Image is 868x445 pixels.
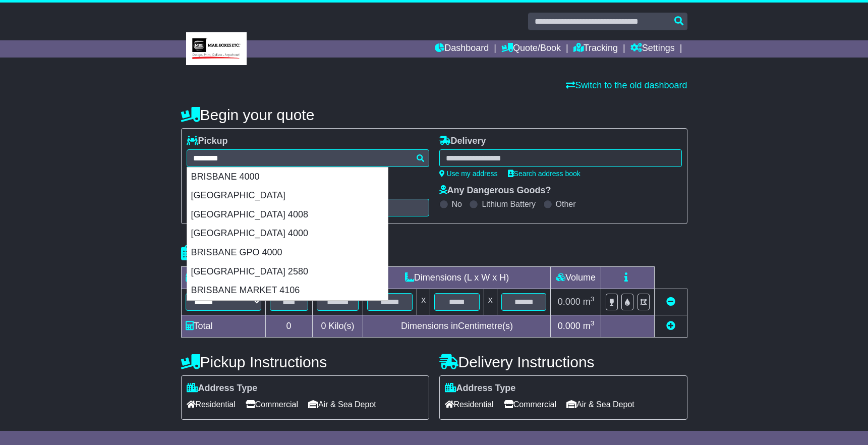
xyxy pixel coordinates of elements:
[439,136,486,147] label: Delivery
[312,315,363,338] td: Kilo(s)
[551,267,601,289] td: Volume
[187,397,236,412] span: Residential
[181,106,687,123] h4: Begin your quote
[181,354,429,370] h4: Pickup Instructions
[583,321,595,331] span: m
[187,205,388,225] div: [GEOGRAPHIC_DATA] 4008
[666,297,675,307] a: Remove this item
[187,224,388,243] div: [GEOGRAPHIC_DATA] 4000
[591,319,595,327] sup: 3
[484,289,497,315] td: x
[439,354,687,370] h4: Delivery Instructions
[558,321,581,331] span: 0.000
[181,267,265,289] td: Type
[504,397,556,412] span: Commercial
[630,40,675,58] a: Settings
[583,297,595,307] span: m
[187,243,388,262] div: BRISBANE GPO 4000
[566,80,687,90] a: Switch to the old dashboard
[591,295,595,303] sup: 3
[573,40,618,58] a: Tracking
[187,168,388,187] div: BRISBANE 4000
[439,185,551,196] label: Any Dangerous Goods?
[181,315,265,338] td: Total
[435,40,489,58] a: Dashboard
[187,136,228,147] label: Pickup
[556,199,576,209] label: Other
[308,397,376,412] span: Air & Sea Depot
[246,397,298,412] span: Commercial
[363,315,551,338] td: Dimensions in Centimetre(s)
[439,170,498,178] a: Use my address
[508,170,581,178] a: Search address book
[501,40,561,58] a: Quote/Book
[187,149,429,167] typeahead: Please provide city
[445,397,494,412] span: Residential
[452,199,462,209] label: No
[566,397,634,412] span: Air & Sea Depot
[666,321,675,331] a: Add new item
[181,245,308,261] h4: Package details |
[417,289,430,315] td: x
[265,315,312,338] td: 0
[186,32,247,65] img: MBE Brisbane CBD
[363,267,551,289] td: Dimensions (L x W x H)
[187,383,258,394] label: Address Type
[187,281,388,300] div: BRISBANE MARKET 4106
[321,321,326,331] span: 0
[187,262,388,282] div: [GEOGRAPHIC_DATA] 2580
[558,297,581,307] span: 0.000
[445,383,516,394] label: Address Type
[482,199,536,209] label: Lithium Battery
[187,186,388,205] div: [GEOGRAPHIC_DATA]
